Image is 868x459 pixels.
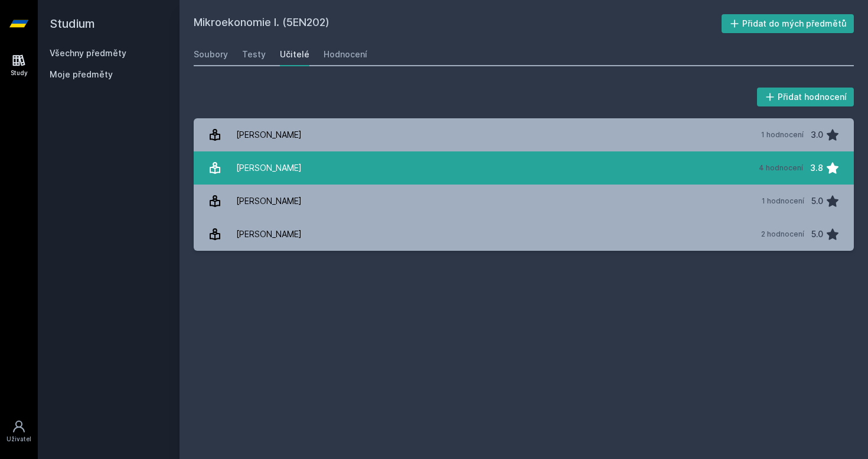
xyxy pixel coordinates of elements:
[761,229,804,239] div: 2 hodnocení
[242,43,266,66] a: Testy
[280,49,309,60] div: Učitelé
[236,123,302,147] div: [PERSON_NAME]
[324,43,367,66] a: Hodnocení
[280,43,309,66] a: Učitelé
[236,156,302,180] div: [PERSON_NAME]
[811,123,823,147] div: 3.0
[11,69,28,77] div: Study
[324,49,367,60] div: Hodnocení
[194,218,854,251] a: [PERSON_NAME] 2 hodnocení 5.0
[6,435,31,444] div: Uživatel
[722,14,854,33] button: Přidat do mých předmětů
[194,14,722,33] h2: Mikroekonomie I. (5EN202)
[194,185,854,218] a: [PERSON_NAME] 1 hodnocení 5.0
[194,118,854,151] a: [PERSON_NAME] 1 hodnocení 3.0
[236,222,302,246] div: [PERSON_NAME]
[194,43,228,66] a: Soubory
[194,151,854,185] a: [PERSON_NAME] 4 hodnocení 3.8
[242,49,266,60] div: Testy
[2,47,35,83] a: Study
[50,69,113,80] span: Moje předměty
[50,48,126,58] a: Všechny předměty
[811,222,823,246] div: 5.0
[762,196,804,206] div: 1 hodnocení
[757,88,854,106] button: Přidat hodnocení
[194,49,228,60] div: Soubory
[759,163,803,173] div: 4 hodnocení
[811,189,823,213] div: 5.0
[236,189,302,213] div: [PERSON_NAME]
[810,156,823,180] div: 3.8
[761,130,804,140] div: 1 hodnocení
[2,413,35,450] a: Uživatel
